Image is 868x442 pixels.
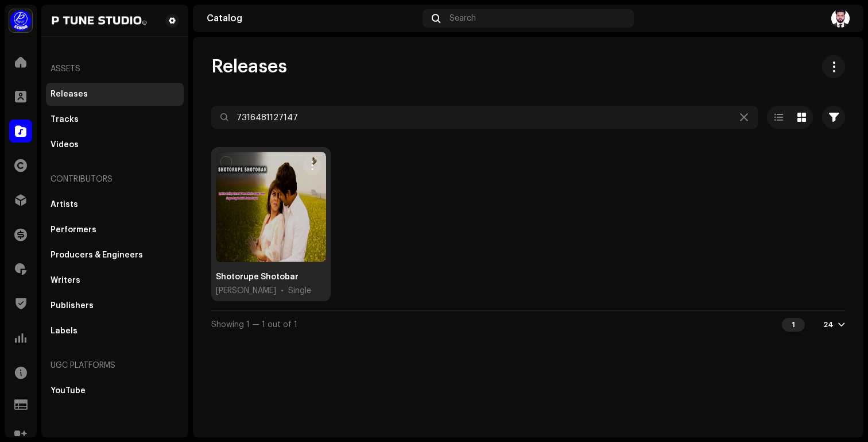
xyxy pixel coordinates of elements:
span: • [281,285,284,297]
div: Performers [51,225,96,235]
div: 1 [782,318,805,332]
re-m-nav-item: Labels [46,320,184,343]
re-m-nav-item: Tracks [46,108,184,131]
re-m-nav-item: Releases [46,83,184,106]
div: YouTube [51,386,86,395]
div: Producers & Engineers [51,251,143,260]
span: Search [449,14,476,23]
re-m-nav-item: Producers & Engineers [46,244,184,267]
div: Artists [51,200,78,209]
div: Releases [51,90,88,99]
div: Shotorupe Shotobar [216,271,299,283]
div: Catalog [207,14,418,23]
img: bdd245f4-092b-4985-9710-8ecba79bc074 [831,9,850,28]
span: Showing 1 — 1 out of 1 [211,321,297,329]
span: Releases [211,55,287,78]
re-m-nav-item: Writers [46,269,184,292]
div: Writers [51,276,80,285]
img: a1dd4b00-069a-4dd5-89ed-38fbdf7e908f [9,9,32,32]
div: 24 [823,320,834,329]
re-a-nav-header: UGC Platforms [46,352,184,379]
div: Labels [51,326,77,336]
div: Tracks [51,115,79,124]
div: Single [288,285,311,297]
re-m-nav-item: Publishers [46,294,184,317]
re-m-nav-item: Performers [46,218,184,241]
re-a-nav-header: Contributors [46,166,184,193]
div: Publishers [51,301,94,310]
re-a-nav-header: Assets [46,55,184,83]
re-m-nav-item: Artists [46,193,184,216]
img: 014156fc-5ea7-42a8-85d9-84b6ed52d0f4 [51,14,147,28]
div: Videos [51,140,79,149]
re-m-nav-item: Videos [46,133,184,156]
input: Search [211,106,758,129]
span: Bappi Lahiri [216,285,276,297]
re-m-nav-item: YouTube [46,379,184,402]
